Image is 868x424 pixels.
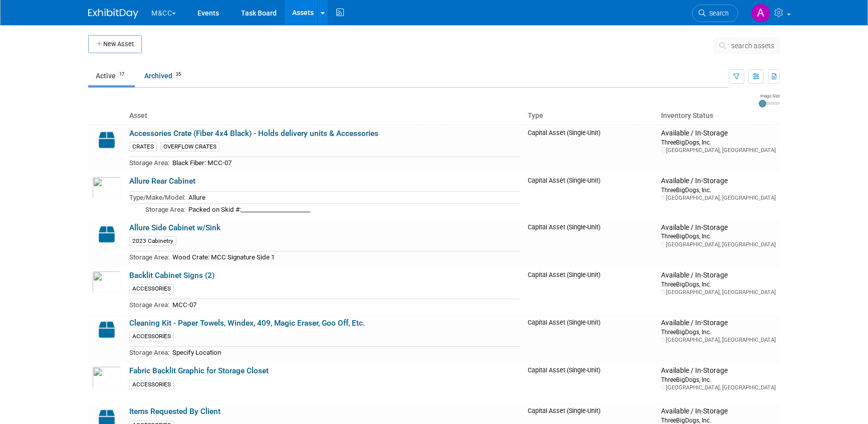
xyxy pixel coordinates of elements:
[88,9,138,19] img: ExhibitDay
[137,66,191,85] a: Archived35
[169,251,520,263] td: Wood Crate: MCC Signature Side 1
[129,192,185,204] td: Type/Make/Model:
[661,241,776,248] div: [GEOGRAPHIC_DATA], [GEOGRAPHIC_DATA]
[661,289,776,296] div: [GEOGRAPHIC_DATA], [GEOGRAPHIC_DATA]
[169,157,520,169] td: Black Fiber: MCC-07
[661,336,776,344] div: [GEOGRAPHIC_DATA], [GEOGRAPHIC_DATA]
[524,173,657,219] td: Capital Asset (Single-Unit)
[759,93,780,99] div: Image Size
[129,380,174,389] div: ACCESSORIES
[88,35,142,53] button: New Asset
[661,138,776,147] div: ThreeBigDogs, Inc.
[661,384,776,391] div: [GEOGRAPHIC_DATA], [GEOGRAPHIC_DATA]
[692,5,738,22] a: Search
[129,223,221,232] a: Allure Side Cabinet w/Sink
[129,301,169,309] span: Storage Area:
[661,147,776,154] div: [GEOGRAPHIC_DATA], [GEOGRAPHIC_DATA]
[524,124,657,173] td: Capital Asset (Single-Unit)
[129,284,174,294] div: ACCESSORIES
[751,4,770,23] img: Art Stewart
[731,42,774,50] span: search assets
[169,347,520,358] td: Specify Location
[129,159,169,167] span: Storage Area:
[129,142,157,152] div: CRATES
[661,407,776,416] div: Available / In-Storage
[661,177,776,186] div: Available / In-Storage
[129,366,269,375] a: Fabric Backlit Graphic for Storage Closet
[160,142,220,152] div: OVERFLOW CRATES
[661,129,776,138] div: Available / In-Storage
[661,232,776,240] div: ThreeBigDogs, Inc.
[129,407,221,416] a: Items Requested By Client
[524,219,657,267] td: Capital Asset (Single-Unit)
[524,107,657,124] th: Type
[524,362,657,403] td: Capital Asset (Single-Unit)
[129,236,176,246] div: 2023 Cabinetry
[125,107,524,124] th: Asset
[661,319,776,328] div: Available / In-Storage
[129,271,214,280] a: Backlit Cabinet Signs (2)
[185,192,520,204] td: Allure
[169,299,520,311] td: MCC-07
[661,194,776,202] div: [GEOGRAPHIC_DATA], [GEOGRAPHIC_DATA]
[706,10,729,17] span: Search
[129,349,169,356] span: Storage Area:
[661,280,776,289] div: ThreeBigDogs, Inc.
[661,271,776,280] div: Available / In-Storage
[129,332,174,341] div: ACCESSORIES
[524,267,657,315] td: Capital Asset (Single-Unit)
[661,186,776,194] div: ThreeBigDogs, Inc.
[714,38,780,54] button: search assets
[661,375,776,384] div: ThreeBigDogs, Inc.
[129,253,169,261] span: Storage Area:
[129,319,365,328] a: Cleaning Kit - Paper Towels, Windex, 409, Magic Eraser, Goo Off, Etc.
[661,328,776,336] div: ThreeBigDogs, Inc.
[92,129,121,151] img: Capital-Asset-Icon-2.png
[185,204,520,215] td: Packed on Skid #:_______________________
[129,129,378,138] a: Accessories Crate (Fiber 4x4 Black) - Holds delivery units & Accessories
[661,366,776,375] div: Available / In-Storage
[524,315,657,362] td: Capital Asset (Single-Unit)
[661,223,776,232] div: Available / In-Storage
[173,71,184,78] span: 35
[129,177,195,186] a: Allure Rear Cabinet
[116,71,127,78] span: 17
[145,206,185,213] span: Storage Area:
[92,319,121,341] img: Capital-Asset-Icon-2.png
[92,223,121,245] img: Capital-Asset-Icon-2.png
[88,66,135,85] a: Active17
